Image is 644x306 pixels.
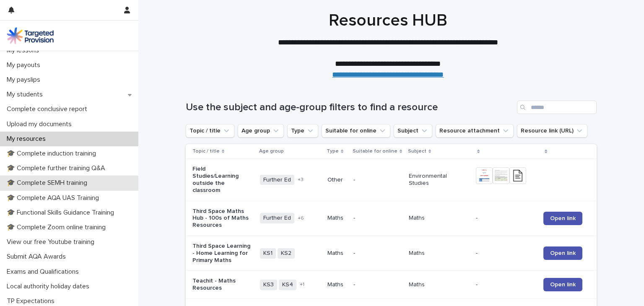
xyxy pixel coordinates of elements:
[260,213,294,223] span: Further Ed
[394,124,432,137] button: Subject
[3,120,78,128] p: Upload my documents
[3,223,112,231] p: 🎓 Complete Zoom online training
[3,209,121,217] p: 🎓 Functional Skills Guidance Training
[260,280,277,290] span: KS3
[192,147,220,156] p: Topic / title
[353,281,402,288] p: -
[7,27,54,44] img: M5nRWzHhSzIhMunXDL62
[182,10,593,31] h1: Resources HUB
[409,250,469,257] p: Maths
[278,248,295,259] span: KS2
[327,250,347,257] p: Maths
[3,238,101,246] p: View our free Youtube training
[409,215,469,222] p: Maths
[3,297,61,305] p: TP Expectations
[300,282,304,287] span: + 1
[353,250,402,257] p: -
[476,281,536,288] p: -
[550,250,576,256] span: Open link
[260,248,276,259] span: KS1
[186,101,514,114] h1: Use the subject and age-group filters to find a resource
[353,176,402,184] p: -
[3,91,49,99] p: My students
[476,250,536,257] p: -
[436,124,514,137] button: Resource attachment
[186,236,597,270] tr: Third Space Learning - Home Learning for Primary MathsKS1KS2Maths-Maths-Open link
[409,281,469,288] p: Maths
[3,179,94,187] p: 🎓 Complete SEMH training
[3,283,96,290] p: Local authority holiday dates
[3,76,47,84] p: My payslips
[279,280,296,290] span: KS4
[353,147,397,156] p: Suitable for online
[238,124,284,137] button: Age group
[186,124,234,137] button: Topic / title
[3,150,103,158] p: 🎓 Complete induction training
[298,177,304,182] span: + 3
[186,201,597,236] tr: Third Space Maths Hub - 100s of Maths ResourcesFurther Ed+6Maths-Maths-Open link
[3,105,94,113] p: Complete conclusive report
[327,176,347,184] p: Other
[543,246,582,260] a: Open link
[476,215,536,222] p: -
[327,215,347,222] p: Maths
[259,147,284,156] p: Age group
[408,147,426,156] p: Subject
[298,216,304,221] span: + 6
[3,253,73,261] p: Submit AQA Awards
[192,243,252,264] p: Third Space Learning - Home Learning for Primary Maths
[192,166,252,194] p: Field Studies/Learning outside the classroom
[3,61,47,69] p: My payouts
[550,215,576,221] span: Open link
[543,278,582,291] a: Open link
[3,164,112,172] p: 🎓 Complete further training Q&A
[327,281,347,288] p: Maths
[353,215,402,222] p: -
[192,208,252,229] p: Third Space Maths Hub - 100s of Maths Resources
[322,124,390,137] button: Suitable for online
[327,147,339,156] p: Type
[260,175,294,185] span: Further Ed
[192,277,252,292] p: Teachit - Maths Resources
[517,101,597,114] input: Search
[409,173,469,187] p: Environmental Studies
[550,282,576,288] span: Open link
[186,271,597,299] tr: Teachit - Maths ResourcesKS3KS4+1Maths-Maths-Open link
[3,47,46,54] p: My lessons
[3,194,106,202] p: 🎓 Complete AQA UAS Training
[3,135,52,143] p: My resources
[186,159,597,201] tr: Field Studies/Learning outside the classroomFurther Ed+3Other-Environmental Studies
[543,212,582,225] a: Open link
[287,124,318,137] button: Type
[517,124,587,137] button: Resource link (URL)
[3,268,86,276] p: Exams and Qualifications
